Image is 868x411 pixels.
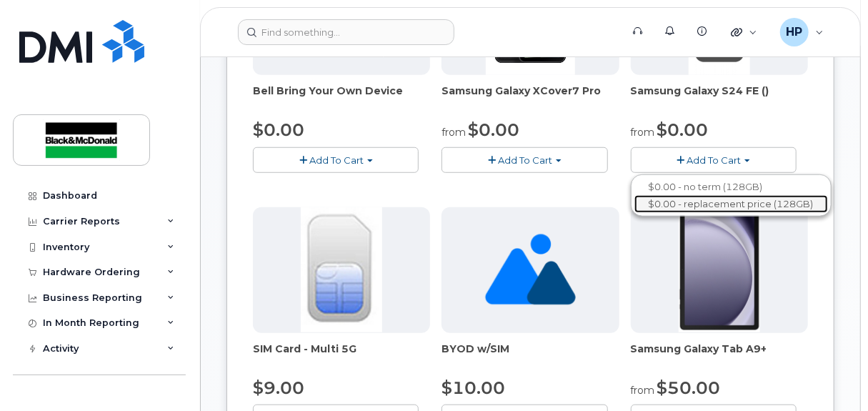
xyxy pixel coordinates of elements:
[253,342,430,370] div: SIM Card - Multi 5G
[687,154,741,166] span: Add To Cart
[657,119,709,140] span: $0.00
[253,377,304,398] span: $9.00
[786,24,802,41] span: HP
[770,18,834,46] div: Harsh Patel
[485,207,576,333] img: no_image_found-2caef05468ed5679b831cfe6fc140e25e0c280774317ffc20a367ab7fd17291e.png
[238,19,454,45] input: Find something...
[634,195,828,213] a: $0.00 - replacement price (128GB)
[721,18,767,46] div: Quicklinks
[301,207,382,333] img: 00D627D4-43E9-49B7-A367-2C99342E128C.jpg
[631,126,655,139] small: from
[442,147,607,172] button: Add To Cart
[253,119,304,140] span: $0.00
[442,126,466,139] small: from
[631,84,808,112] div: Samsung Galaxy S24 FE ()
[657,377,721,398] span: $50.00
[634,178,828,196] a: $0.00 - no term (128GB)
[631,147,797,172] button: Add To Cart
[309,154,364,166] span: Add To Cart
[253,147,419,172] button: Add To Cart
[631,342,808,370] div: Samsung Galaxy Tab A9+
[468,119,519,140] span: $0.00
[442,342,619,370] div: BYOD w/SIM
[442,377,505,398] span: $10.00
[679,207,761,333] img: phone23884.JPG
[631,384,655,397] small: from
[253,84,430,112] div: Bell Bring Your Own Device
[498,154,552,166] span: Add To Cart
[442,84,619,112] div: Samsung Galaxy XCover7 Pro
